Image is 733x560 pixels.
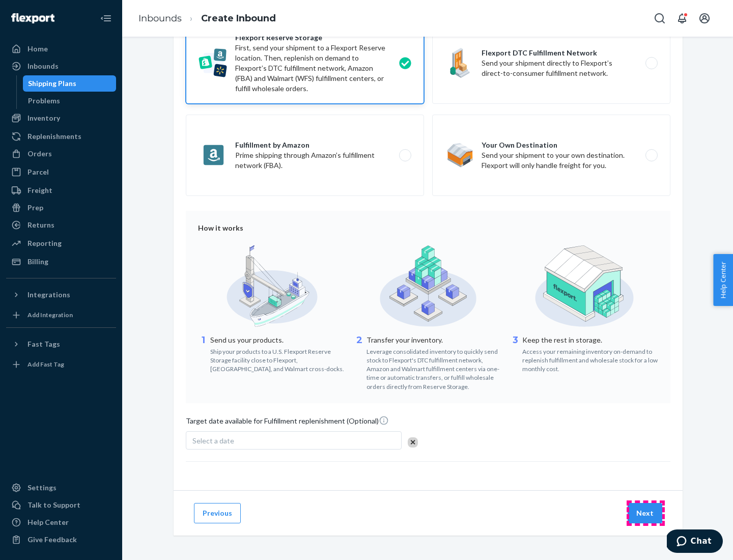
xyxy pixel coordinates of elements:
[667,529,723,555] iframe: Opens a widget where you can chat to one of our agents
[201,13,276,24] a: Create Inbound
[354,334,364,391] div: 2
[694,8,715,29] button: Open account menu
[27,220,54,230] div: Returns
[138,13,182,24] a: Inbounds
[27,483,57,493] div: Settings
[192,436,234,445] span: Select a date
[27,535,77,545] div: Give Feedback
[27,185,52,195] div: Freight
[27,203,43,213] div: Prep
[198,223,658,233] div: How it works
[6,41,116,57] a: Home
[27,311,73,319] div: Add Integration
[27,61,59,71] div: Inbounds
[522,345,658,373] div: Access your remaining inventory on-demand to replenish fulfillment and wholesale stock for a low ...
[650,8,670,29] button: Open Search Box
[27,131,81,142] div: Replenishments
[210,345,346,373] div: Ship your products to a U.S. Flexport Reserve Storage facility close to Flexport, [GEOGRAPHIC_DAT...
[6,164,116,180] a: Parcel
[6,514,116,530] a: Help Center
[672,8,692,29] button: Open notifications
[23,75,117,92] a: Shipping Plans
[366,345,502,391] div: Leverage consolidated inventory to quickly send stock to Flexport's DTC fulfillment network, Amaz...
[6,200,116,216] a: Prep
[6,531,116,548] button: Give Feedback
[96,8,116,29] button: Close Navigation
[6,356,116,373] a: Add Fast Tag
[510,334,520,373] div: 3
[27,238,62,248] div: Reporting
[27,44,48,54] div: Home
[27,500,80,510] div: Talk to Support
[628,503,662,523] button: Next
[186,415,389,430] span: Target date available for Fulfillment replenishment (Optional)
[27,517,69,527] div: Help Center
[713,254,733,306] button: Help Center
[6,480,116,496] a: Settings
[27,290,70,300] div: Integrations
[6,336,116,352] button: Fast Tags
[27,257,48,267] div: Billing
[6,217,116,233] a: Returns
[6,497,116,513] button: Talk to Support
[6,287,116,303] button: Integrations
[130,4,284,34] ol: breadcrumbs
[366,335,502,345] p: Transfer your inventory.
[210,335,346,345] p: Send us your products.
[27,339,60,349] div: Fast Tags
[27,113,60,123] div: Inventory
[27,149,52,159] div: Orders
[6,254,116,270] a: Billing
[28,78,76,89] div: Shipping Plans
[6,128,116,145] a: Replenishments
[28,96,60,106] div: Problems
[23,93,117,109] a: Problems
[6,110,116,126] a: Inventory
[6,235,116,251] a: Reporting
[27,360,64,369] div: Add Fast Tag
[27,167,49,177] div: Parcel
[6,182,116,199] a: Freight
[6,58,116,74] a: Inbounds
[522,335,658,345] p: Keep the rest in storage.
[6,146,116,162] a: Orders
[194,503,241,523] button: Previous
[198,334,208,373] div: 1
[11,13,54,23] img: Flexport logo
[6,307,116,323] a: Add Integration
